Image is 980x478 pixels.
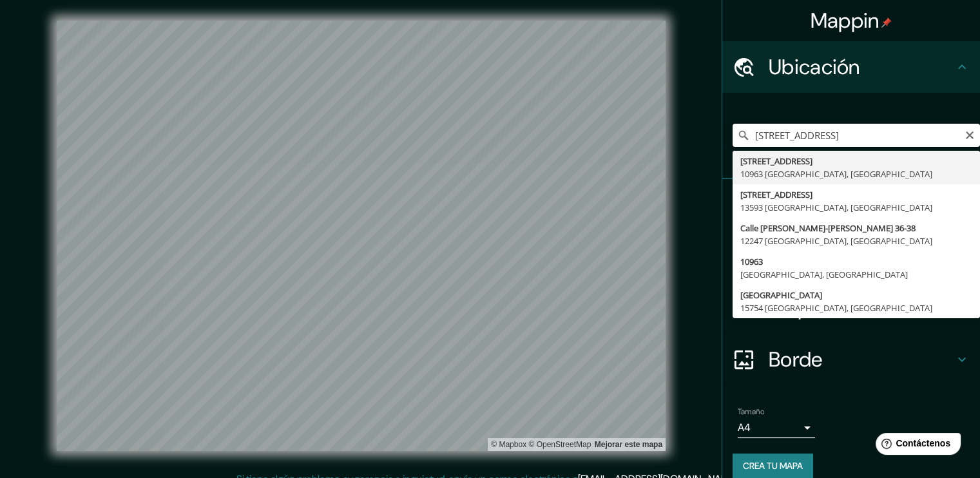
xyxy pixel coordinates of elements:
a: Mapa de OpenStreet [528,440,591,449]
font: [GEOGRAPHIC_DATA], [GEOGRAPHIC_DATA] [740,269,908,280]
font: 10963 [740,256,763,267]
input: Elige tu ciudad o zona [733,124,980,147]
font: © Mapbox [491,440,526,449]
font: [STREET_ADDRESS] [740,155,812,167]
a: Comentarios sobre el mapa [595,440,662,449]
iframe: Lanzador de widgets de ayuda [865,428,966,464]
button: Claro [965,128,975,140]
font: [STREET_ADDRESS] [740,189,812,200]
font: Crea tu mapa [743,460,803,472]
font: Mejorar este mapa [595,440,662,449]
div: Borde [722,334,980,385]
font: Calle [PERSON_NAME]-[PERSON_NAME] 36-38 [740,222,916,234]
canvas: Mapa [57,21,666,451]
a: Mapbox [491,440,526,449]
font: 13593 [GEOGRAPHIC_DATA], [GEOGRAPHIC_DATA] [740,202,932,213]
div: Patas [722,179,980,231]
font: 10963 [GEOGRAPHIC_DATA], [GEOGRAPHIC_DATA] [740,168,932,180]
div: A4 [738,417,815,438]
font: Ubicación [769,53,860,81]
font: [GEOGRAPHIC_DATA] [740,289,822,301]
button: Crea tu mapa [733,454,813,478]
div: Ubicación [722,41,980,93]
div: Disposición [722,282,980,334]
img: pin-icon.png [881,17,892,28]
font: © OpenStreetMap [528,440,591,449]
font: Mappin [811,7,879,34]
div: Estilo [722,231,980,282]
font: Borde [769,346,823,373]
font: Tamaño [738,406,764,417]
font: 12247 [GEOGRAPHIC_DATA], [GEOGRAPHIC_DATA] [740,235,932,247]
font: 15754 [GEOGRAPHIC_DATA], [GEOGRAPHIC_DATA] [740,302,932,314]
font: A4 [738,421,751,434]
